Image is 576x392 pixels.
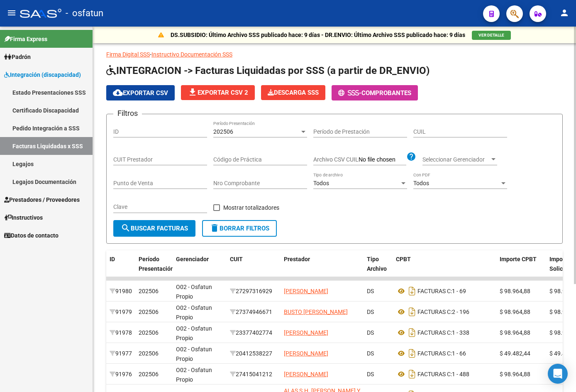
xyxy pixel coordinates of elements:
[110,307,132,317] div: 91979
[227,250,281,287] datatable-header-cell: CUIT
[113,89,168,97] span: Exportar CSV
[313,156,359,163] span: Archivo CSV CUIL
[4,34,47,44] span: Firma Express
[230,370,277,379] div: 27415041212
[313,180,329,186] span: Todos
[496,250,546,287] datatable-header-cell: Importe CPBT
[223,203,279,213] span: Mostrar totalizadores
[230,287,277,296] div: 27297316929
[284,371,328,377] span: [PERSON_NAME]
[417,350,452,357] span: FACTURAS C:
[261,85,325,100] button: Descarga SSS
[139,371,159,377] span: 202506
[139,309,159,315] span: 202506
[173,250,227,287] datatable-header-cell: Gerenciador
[367,329,374,336] span: DS
[261,85,325,100] app-download-masive: Descarga masiva de comprobantes (adjuntos)
[151,51,232,58] a: Instructivo Documentación SSS
[188,87,198,97] mat-icon: file_download
[176,284,212,300] span: O02 - Osfatun Propio
[106,50,563,59] p: -
[396,284,493,298] div: 1 - 69
[176,325,212,341] span: O02 - Osfatun Propio
[284,288,328,294] span: [PERSON_NAME]
[500,288,530,294] span: $ 98.964,88
[417,288,452,294] span: FACTURAS C:
[139,288,159,294] span: 202506
[213,128,233,135] span: 202506
[393,250,496,287] datatable-header-cell: CPBT
[548,364,568,384] div: Open Intercom Messenger
[367,350,374,357] span: DS
[121,223,131,233] mat-icon: search
[472,31,511,40] button: VER DETALLE
[135,250,173,287] datatable-header-cell: Período Presentación
[176,367,212,383] span: O02 - Osfatun Propio
[4,70,81,79] span: Integración (discapacidad)
[284,309,348,315] span: BUSTO [PERSON_NAME]
[176,346,212,362] span: O02 - Osfatun Propio
[171,30,465,39] p: DS.SUBSIDIO: Último Archivo SSS publicado hace: 9 días - DR.ENVIO: Último Archivo SSS publicado h...
[139,329,159,336] span: 202506
[338,89,361,97] span: -
[188,89,248,96] span: Exportar CSV 2
[500,350,530,357] span: $ 49.482,44
[268,89,319,96] span: Descarga SSS
[202,220,277,237] button: Borrar Filtros
[4,52,31,61] span: Padrón
[106,85,175,100] button: Exportar CSV
[367,288,374,294] span: DS
[396,256,411,262] span: CPBT
[406,152,416,162] mat-icon: help
[559,8,569,18] mat-icon: person
[181,85,255,100] button: Exportar CSV 2
[113,88,123,98] mat-icon: cloud_download
[500,329,530,336] span: $ 98.964,88
[396,326,493,339] div: 1 - 338
[284,256,310,262] span: Prestador
[284,329,328,336] span: [PERSON_NAME]
[359,156,406,164] input: Archivo CSV CUIL
[500,256,537,262] span: Importe CPBT
[66,4,103,22] span: - osfatun
[176,256,209,262] span: Gerenciador
[230,349,277,358] div: 20412538227
[332,85,418,100] button: -Comprobantes
[106,65,430,76] span: INTEGRACION -> Facturas Liquidadas por SSS (a partir de DR_ENVIO)
[4,213,43,222] span: Instructivos
[478,33,504,37] span: VER DETALLE
[106,51,150,58] a: Firma Digital SSS
[4,195,80,204] span: Prestadores / Proveedores
[500,371,530,377] span: $ 98.964,88
[407,305,417,318] i: Descargar documento
[210,223,220,233] mat-icon: delete
[396,305,493,318] div: 2 - 196
[500,309,530,315] span: $ 98.964,88
[413,180,429,186] span: Todos
[7,8,17,18] mat-icon: menu
[113,108,142,119] h3: Filtros
[367,256,387,272] span: Tipo Archivo
[230,328,277,338] div: 23377402774
[106,250,135,287] datatable-header-cell: ID
[110,287,132,296] div: 91980
[417,329,452,336] span: FACTURAS C:
[396,347,493,360] div: 1 - 66
[407,284,417,298] i: Descargar documento
[281,250,364,287] datatable-header-cell: Prestador
[417,371,452,377] span: FACTURAS C:
[407,347,417,360] i: Descargar documento
[113,220,195,237] button: Buscar Facturas
[361,89,411,97] span: Comprobantes
[110,256,115,262] span: ID
[176,304,212,321] span: O02 - Osfatun Propio
[364,250,393,287] datatable-header-cell: Tipo Archivo
[110,349,132,358] div: 91977
[417,309,452,315] span: FACTURAS C:
[367,371,374,377] span: DS
[396,367,493,381] div: 1 - 488
[230,256,243,262] span: CUIT
[407,326,417,339] i: Descargar documento
[139,256,174,272] span: Período Presentación
[139,350,159,357] span: 202506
